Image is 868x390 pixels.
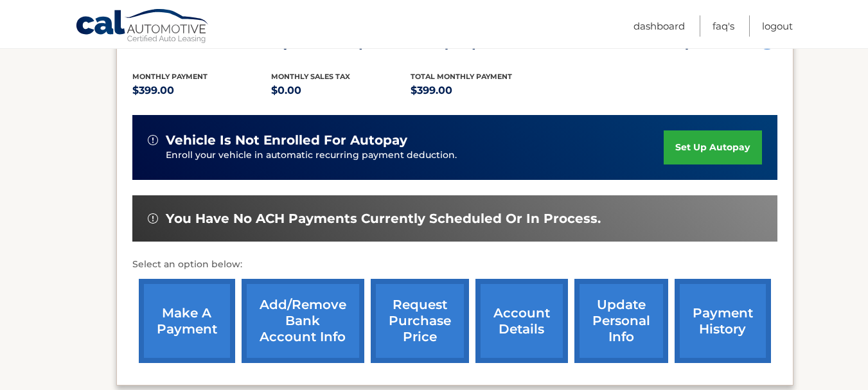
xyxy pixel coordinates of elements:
span: Total Monthly Payment [411,72,512,81]
p: Enroll your vehicle in automatic recurring payment deduction. [166,148,664,163]
a: request purchase price [371,279,469,363]
span: vehicle is not enrolled for autopay [166,132,407,148]
img: alert-white.svg [148,213,158,224]
p: $0.00 [271,82,411,100]
a: payment history [675,279,771,363]
a: set up autopay [664,130,761,164]
a: Add/Remove bank account info [242,279,364,363]
p: $399.00 [411,82,550,100]
a: make a payment [139,279,235,363]
a: FAQ's [713,15,734,37]
a: Dashboard [633,15,685,37]
a: Logout [762,15,793,37]
a: update personal info [574,279,668,363]
a: Cal Automotive [75,8,210,46]
a: account details [475,279,568,363]
p: Select an option below: [132,257,777,272]
p: $399.00 [132,82,272,100]
span: Monthly sales Tax [271,72,350,81]
span: Monthly Payment [132,72,208,81]
span: You have no ACH payments currently scheduled or in process. [166,211,601,227]
img: alert-white.svg [148,135,158,145]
